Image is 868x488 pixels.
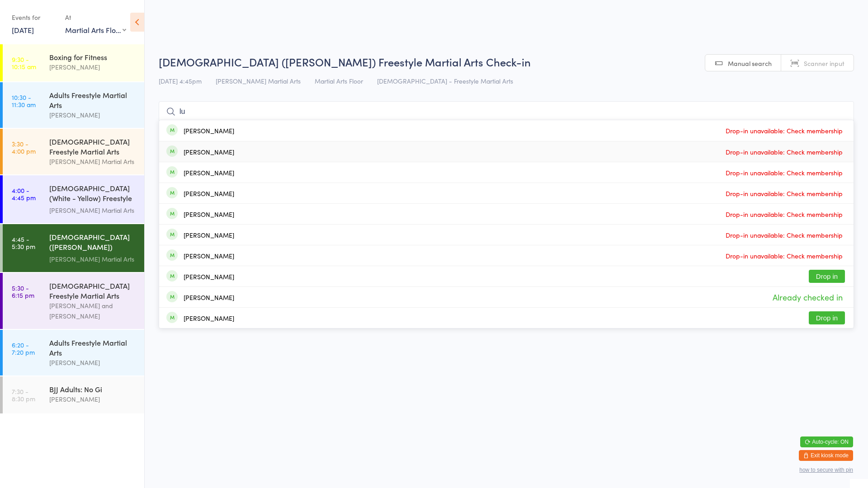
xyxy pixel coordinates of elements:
div: BJJ Adults: No Gi [49,384,137,394]
span: Scanner input [804,59,844,68]
time: 5:30 - 6:15 pm [12,284,34,299]
div: At [65,10,126,25]
div: [PERSON_NAME] [184,211,234,218]
div: [DEMOGRAPHIC_DATA] (White - Yellow) Freestyle Martial Arts [49,183,137,205]
a: 9:30 -10:15 amBoxing for Fitness[PERSON_NAME] [3,44,144,81]
div: [PERSON_NAME] [49,357,137,368]
input: Search [159,101,854,122]
div: [PERSON_NAME] [49,394,137,404]
div: [PERSON_NAME] [184,294,234,301]
span: Martial Arts Floor [315,76,363,85]
div: Adults Freestyle Martial Arts [49,90,137,110]
a: 6:20 -7:20 pmAdults Freestyle Martial Arts[PERSON_NAME] [3,330,144,375]
span: Drop-in unavailable: Check membership [723,124,845,137]
a: [DATE] [12,25,34,35]
time: 6:20 - 7:20 pm [12,341,35,356]
div: [PERSON_NAME] [184,148,234,155]
div: Events for [12,10,56,25]
time: 4:45 - 5:30 pm [12,235,35,250]
span: Manual search [728,59,772,68]
span: Drop-in unavailable: Check membership [723,166,845,179]
div: [PERSON_NAME] and [PERSON_NAME] [49,300,137,321]
div: [PERSON_NAME] [49,110,137,120]
a: 5:30 -6:15 pm[DEMOGRAPHIC_DATA] Freestyle Martial Arts[PERSON_NAME] and [PERSON_NAME] [3,273,144,329]
div: [PERSON_NAME] [184,314,234,322]
a: 7:30 -8:30 pmBJJ Adults: No Gi[PERSON_NAME] [3,376,144,413]
span: Drop-in unavailable: Check membership [723,187,845,200]
div: [PERSON_NAME] Martial Arts [49,254,137,264]
a: 3:30 -4:00 pm[DEMOGRAPHIC_DATA] Freestyle Martial Arts[PERSON_NAME] Martial Arts [3,129,144,174]
time: 4:00 - 4:45 pm [12,187,36,201]
div: [PERSON_NAME] [184,252,234,259]
div: [DEMOGRAPHIC_DATA] ([PERSON_NAME]) Freestyle Martial Arts [49,232,137,254]
div: [PERSON_NAME] [184,273,234,280]
button: Drop in [809,270,845,283]
h2: [DEMOGRAPHIC_DATA] ([PERSON_NAME]) Freestyle Martial Arts Check-in [159,54,854,69]
div: [PERSON_NAME] [184,231,234,239]
div: [PERSON_NAME] [184,169,234,176]
span: Already checked in [770,289,845,305]
span: Drop-in unavailable: Check membership [723,207,845,221]
div: [DEMOGRAPHIC_DATA] Freestyle Martial Arts [49,136,137,156]
a: 4:00 -4:45 pm[DEMOGRAPHIC_DATA] (White - Yellow) Freestyle Martial Arts[PERSON_NAME] Martial Arts [3,175,144,223]
div: [PERSON_NAME] [184,127,234,134]
a: 10:30 -11:30 amAdults Freestyle Martial Arts[PERSON_NAME] [3,82,144,128]
div: [PERSON_NAME] Martial Arts [49,205,137,216]
div: Boxing for Fitness [49,52,137,62]
span: [DATE] 4:45pm [159,76,202,85]
div: [PERSON_NAME] [184,190,234,197]
span: Drop-in unavailable: Check membership [723,249,845,263]
button: how to secure with pin [799,467,853,473]
span: [PERSON_NAME] Martial Arts [216,76,301,85]
time: 7:30 - 8:30 pm [12,388,35,402]
span: [DEMOGRAPHIC_DATA] - Freestyle Martial Arts [377,76,513,85]
a: 4:45 -5:30 pm[DEMOGRAPHIC_DATA] ([PERSON_NAME]) Freestyle Martial Arts[PERSON_NAME] Martial Arts [3,224,144,272]
div: Martial Arts Floor [65,25,126,35]
div: Adults Freestyle Martial Arts [49,338,137,357]
button: Drop in [809,311,845,324]
div: [PERSON_NAME] Martial Arts [49,156,137,167]
time: 9:30 - 10:15 am [12,56,36,70]
span: Drop-in unavailable: Check membership [723,228,845,242]
div: [DEMOGRAPHIC_DATA] Freestyle Martial Arts [49,281,137,300]
span: Drop-in unavailable: Check membership [723,145,845,159]
time: 10:30 - 11:30 am [12,94,36,108]
button: Auto-cycle: ON [800,436,853,447]
button: Exit kiosk mode [799,450,853,461]
div: [PERSON_NAME] [49,62,137,72]
time: 3:30 - 4:00 pm [12,140,36,155]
